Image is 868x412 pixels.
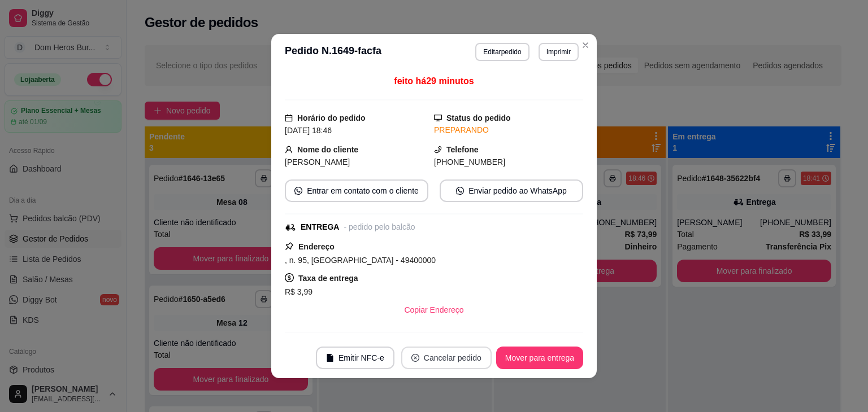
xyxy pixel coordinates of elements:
[394,76,474,86] span: feito há 29 minutos
[446,113,511,122] strong: Status do pedido
[434,157,505,166] span: [PHONE_NUMBER]
[344,221,415,233] div: - pedido pelo balcão
[395,299,472,321] button: Copiar Endereço
[285,157,350,166] span: [PERSON_NAME]
[298,242,335,251] strong: Endereço
[576,36,594,54] button: Close
[285,43,381,61] h3: Pedido N. 1649-facfa
[401,347,492,369] button: close-circleCancelar pedido
[285,114,293,122] span: calendar
[285,256,436,265] span: , n. 95, [GEOGRAPHIC_DATA] - 49400000
[285,242,294,251] span: pushpin
[496,347,583,369] button: Mover para entrega
[301,221,339,233] div: ENTREGA
[446,145,479,154] strong: Telefone
[456,187,464,195] span: whats-app
[434,146,442,154] span: phone
[326,354,334,362] span: file
[475,43,529,61] button: Editarpedido
[285,273,294,282] span: dollar
[411,354,419,362] span: close-circle
[434,124,583,136] div: PREPARANDO
[294,187,302,195] span: whats-app
[434,114,442,122] span: desktop
[298,274,358,283] strong: Taxa de entrega
[440,179,583,202] button: whats-appEnviar pedido ao WhatsApp
[297,145,358,154] strong: Nome do cliente
[285,126,332,135] span: [DATE] 18:46
[285,179,428,202] button: whats-appEntrar em contato com o cliente
[297,113,366,122] strong: Horário do pedido
[285,287,313,296] span: R$ 3,99
[285,146,293,154] span: user
[316,347,394,369] button: fileEmitir NFC-e
[539,43,579,61] button: Imprimir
